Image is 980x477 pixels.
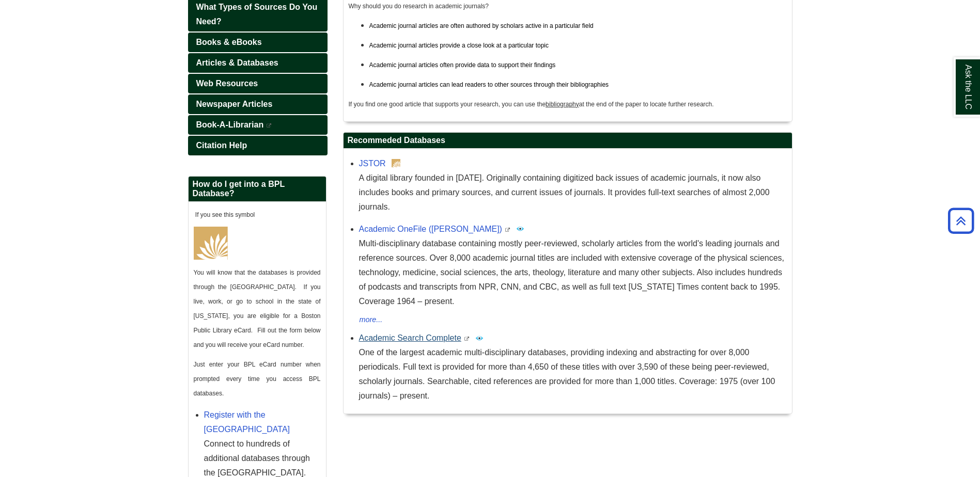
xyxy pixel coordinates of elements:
span: Academic journal articles are often authored by scholars active in a particular field [369,22,594,29]
a: Register with the [GEOGRAPHIC_DATA] [204,410,290,434]
span: Newspaper Articles [196,100,273,108]
span: Books & eBooks [196,38,262,46]
span: Book-A-Librarian [196,120,264,129]
i: This link opens in a new window [504,228,510,232]
i: This link opens in a new window [266,123,272,128]
img: Peer Reviewed [475,334,484,342]
span: Citation Help [196,141,247,150]
a: Academic OneFile ([PERSON_NAME]) [359,225,502,233]
span: bibliography [546,101,579,108]
img: Boston Public Library Logo [194,227,228,260]
h2: Recommeded Databases [344,133,792,149]
a: Book-A-Librarian [188,115,328,135]
a: Web Resources [188,74,328,93]
h2: How do I get into a BPL Database? [189,177,326,202]
span: What Types of Sources Do You Need? [196,3,318,26]
a: JSTOR [359,159,386,168]
i: This link opens in a new window [463,337,470,341]
p: Multi-disciplinary database containing mostly peer-reviewed, scholarly articles from the world's ... [359,236,787,309]
img: Boston Public Library [392,159,400,167]
a: Books & eBooks [188,33,328,52]
p: One of the largest academic multi-disciplinary databases, providing indexing and abstracting for ... [359,345,787,403]
span: Academic journal articles provide a close look at a particular topic [369,42,549,49]
button: more... [359,314,383,326]
a: Academic Search Complete [359,333,461,342]
a: Back to Top [944,214,977,228]
span: If you find one good article that supports your research, you can use the at the end of the paper... [349,101,714,108]
div: A digital library founded in [DATE]. Originally containing digitized back issues of academic jour... [359,171,787,214]
span: Why should you do research in academic journals? [349,3,489,10]
span: If you see this symbol [194,211,255,218]
span: You will know that the databases is provided through the [GEOGRAPHIC_DATA]. If you live, work, or... [194,269,321,348]
span: Academic journal articles often provide data to support their findings [369,61,556,69]
span: Web Resources [196,79,258,88]
span: Academic journal articles can lead readers to other sources through their bibliographies [369,81,609,88]
a: Newspaper Articles [188,94,328,114]
img: Peer Reviewed [516,225,524,233]
a: Articles & Databases [188,53,328,73]
span: Articles & Databases [196,58,278,67]
span: Just enter your BPL eCard number when prompted every time you access BPL databases. [194,361,321,397]
a: Citation Help [188,136,328,155]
